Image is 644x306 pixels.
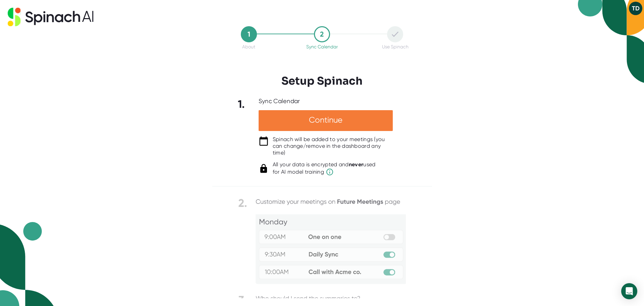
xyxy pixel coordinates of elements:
[382,44,409,49] div: Use Spinach
[241,26,257,42] div: 1
[259,110,393,131] div: Continue
[281,75,363,87] h3: Setup Spinach
[259,97,300,105] div: Sync Calendar
[273,168,376,176] span: for AI model training
[273,136,393,156] div: Spinach will be added to your meetings (you can change/remove in the dashboard any time)
[273,161,376,176] div: All your data is encrypted and used
[629,2,642,15] button: TD
[621,283,637,299] div: Open Intercom Messenger
[306,44,338,49] div: Sync Calendar
[349,161,364,168] b: never
[314,26,330,42] div: 2
[238,98,245,111] b: 1.
[242,44,255,49] div: About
